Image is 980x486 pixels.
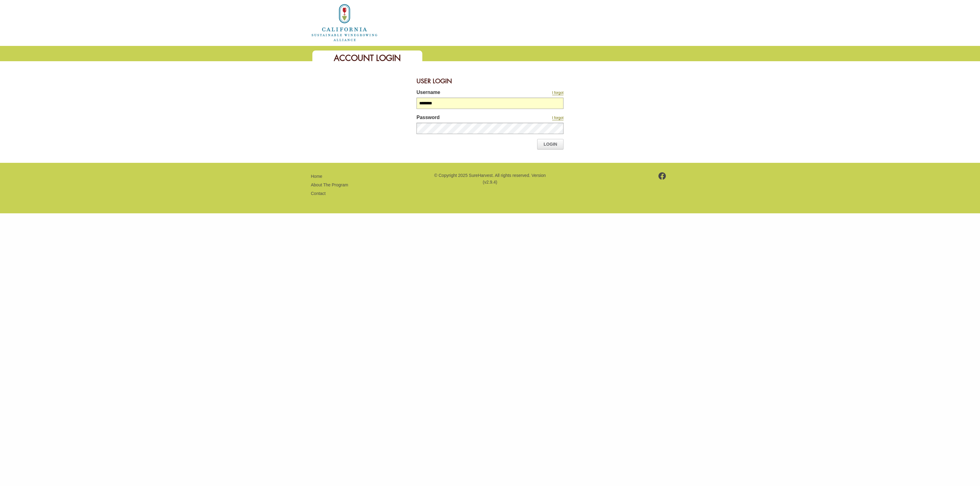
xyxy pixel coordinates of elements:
[537,139,563,149] a: Login
[552,91,563,95] a: I forgot
[417,89,511,98] label: Username
[552,116,563,120] a: I forgot
[311,20,378,25] a: Home
[311,3,378,42] img: logo_cswa2x.png
[433,172,547,186] p: © Copyright 2025 SureHarvest. All rights reserved. Version (v2.9.4)
[311,182,348,187] a: About The Program
[658,172,666,180] img: footer-facebook.png
[311,191,326,196] a: Contact
[417,73,563,89] div: User Login
[311,174,322,179] a: Home
[334,53,401,63] span: Account Login
[417,114,511,123] label: Password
